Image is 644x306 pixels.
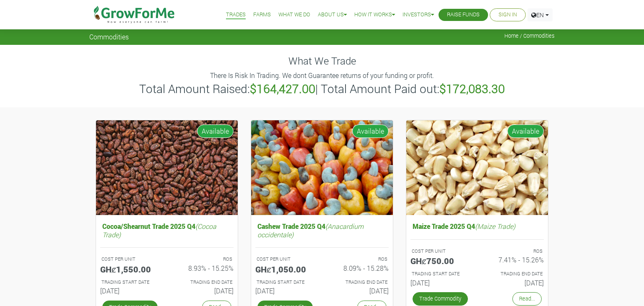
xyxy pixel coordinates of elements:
img: growforme image [406,120,548,215]
a: Raise Funds [447,10,480,19]
h6: [DATE] [328,287,389,295]
a: EN [527,8,553,21]
h6: 8.09% - 15.28% [328,264,389,272]
a: How it Works [354,10,395,19]
a: Maize Trade 2025 Q4(Maize Trade) COST PER UNIT GHȼ750.00 ROS 7.41% - 15.26% TRADING START DATE [D... [410,220,544,290]
a: Trades [226,10,246,19]
img: growforme image [96,120,238,215]
p: ROS [174,256,232,263]
p: Estimated Trading End Date [330,279,387,286]
span: Home / Commodities [504,33,555,39]
i: (Maize Trade) [475,222,515,231]
p: Estimated Trading Start Date [257,279,314,286]
a: What We Do [278,10,310,19]
a: Investors [402,10,434,19]
h5: Cashew Trade 2025 Q4 [255,220,389,240]
span: Available [507,124,544,138]
i: (Cocoa Trade) [102,222,216,239]
a: Read... [512,292,542,305]
p: ROS [485,248,543,255]
h6: [DATE] [410,279,471,287]
h6: 8.93% - 15.25% [173,264,234,272]
h5: GHȼ1,550.00 [100,264,161,274]
p: COST PER UNIT [257,256,314,263]
span: Available [352,124,389,138]
span: Available [197,124,234,138]
h6: [DATE] [100,287,161,295]
a: Sign In [499,10,517,19]
a: About Us [318,10,347,19]
b: $172,083.30 [439,81,505,96]
p: COST PER UNIT [412,248,470,255]
a: Cocoa/Shearnut Trade 2025 Q4(Cocoa Trade) COST PER UNIT GHȼ1,550.00 ROS 8.93% - 15.25% TRADING ST... [100,220,234,298]
h4: What We Trade [89,55,555,67]
h6: 7.41% - 15.26% [483,256,544,264]
h6: [DATE] [255,287,316,295]
b: $164,427.00 [250,81,315,96]
h5: GHȼ1,050.00 [255,264,316,274]
h6: [DATE] [173,287,234,295]
p: Estimated Trading Start Date [412,270,470,277]
h5: Cocoa/Shearnut Trade 2025 Q4 [100,220,234,240]
p: There Is Risk In Trading. We dont Guarantee returns of your funding or profit. [91,70,553,80]
p: Estimated Trading End Date [485,270,543,277]
img: growforme image [251,120,393,215]
a: Trade Commodity [413,292,468,305]
a: Farms [253,10,271,19]
span: Commodities [89,33,129,41]
h5: GHȼ750.00 [410,256,471,266]
h3: Total Amount Raised: | Total Amount Paid out: [91,82,553,96]
a: Cashew Trade 2025 Q4(Anacardium occidentale) COST PER UNIT GHȼ1,050.00 ROS 8.09% - 15.28% TRADING... [255,220,389,298]
i: (Anacardium occidentale) [257,222,364,239]
p: ROS [330,256,387,263]
p: COST PER UNIT [101,256,159,263]
p: Estimated Trading Start Date [101,279,159,286]
h6: [DATE] [483,279,544,287]
p: Estimated Trading End Date [174,279,232,286]
h5: Maize Trade 2025 Q4 [410,220,544,232]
